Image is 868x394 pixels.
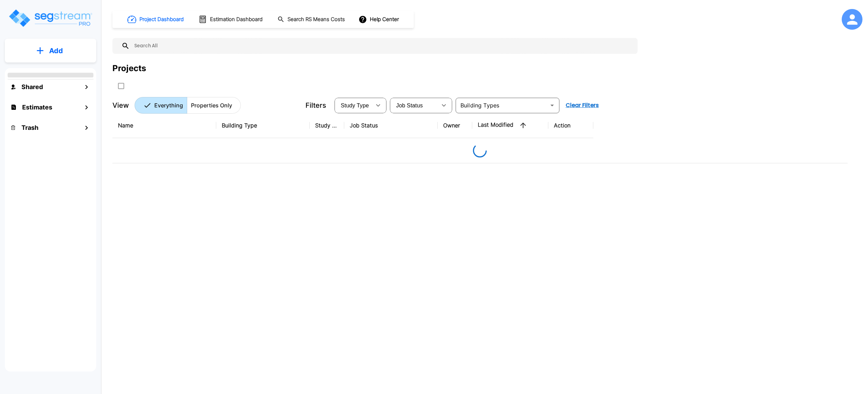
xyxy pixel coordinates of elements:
[125,12,188,27] button: Project Dashboard
[112,113,216,138] th: Name
[49,46,63,56] p: Add
[8,8,93,28] img: Logo
[135,97,187,114] button: Everything
[21,123,38,132] h1: Trash
[22,103,52,112] h1: Estimates
[396,103,423,108] span: Job Status
[344,113,438,138] th: Job Status
[5,41,96,61] button: Add
[139,16,184,23] h1: Project Dashboard
[310,113,344,138] th: Study Type
[154,101,183,109] p: Everything
[216,113,310,138] th: Building Type
[191,101,232,109] p: Properties Only
[210,16,263,23] h1: Estimation Dashboard
[357,13,402,26] button: Help Center
[548,113,593,138] th: Action
[438,113,472,138] th: Owner
[21,82,43,92] h1: Shared
[196,12,266,27] button: Estimation Dashboard
[472,113,548,138] th: Last Modified
[563,98,602,112] button: Clear Filters
[114,79,128,93] button: SelectAll
[287,16,345,23] h1: Search RS Means Costs
[187,97,241,114] button: Properties Only
[130,38,634,54] input: Search All
[547,100,557,110] button: Open
[458,100,546,110] input: Building Types
[112,100,129,110] p: View
[305,100,326,110] p: Filters
[275,13,349,26] button: Search RS Means Costs
[135,97,241,114] div: Platform
[391,96,437,115] div: Select
[341,103,369,108] span: Study Type
[336,96,371,115] div: Select
[112,62,146,75] div: Projects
